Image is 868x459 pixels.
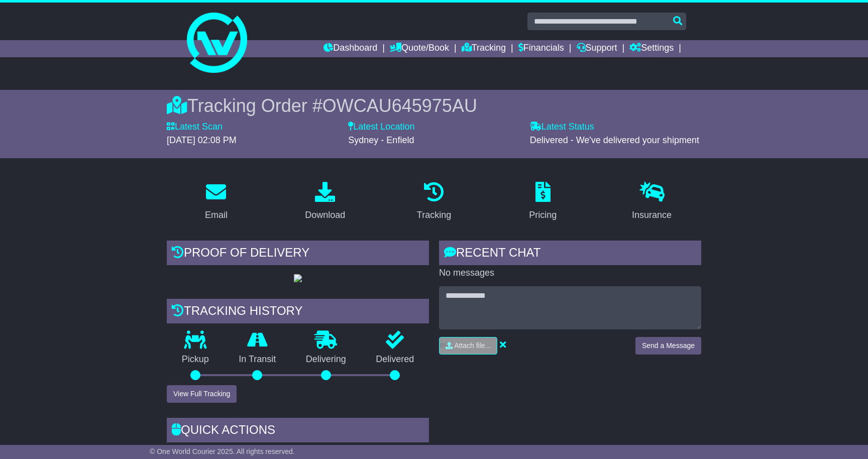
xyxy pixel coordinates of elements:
[632,208,672,222] div: Insurance
[167,299,429,326] div: Tracking history
[305,208,345,222] div: Download
[348,135,414,145] span: Sydney - Enfield
[150,447,295,455] span: © One World Courier 2025. All rights reserved.
[167,385,237,403] button: View Full Tracking
[529,208,557,222] div: Pricing
[635,337,701,355] button: Send a Message
[224,354,291,365] p: In Transit
[291,354,361,365] p: Delivering
[417,208,451,222] div: Tracking
[439,268,701,279] p: No messages
[530,122,594,133] label: Latest Status
[294,274,302,282] img: GetPodImage
[361,354,429,365] p: Delivered
[298,178,352,225] a: Download
[577,40,617,57] a: Support
[625,178,678,225] a: Insurance
[518,40,564,57] a: Financials
[167,418,429,445] div: Quick Actions
[167,122,223,133] label: Latest Scan
[167,95,701,117] div: Tracking Order #
[348,122,414,133] label: Latest Location
[198,178,234,225] a: Email
[410,178,458,225] a: Tracking
[167,135,237,145] span: [DATE] 02:08 PM
[167,354,224,365] p: Pickup
[322,95,477,116] span: OWCAU645975AU
[462,40,506,57] a: Tracking
[390,40,449,57] a: Quote/Book
[629,40,674,57] a: Settings
[530,135,699,145] span: Delivered - We've delivered your shipment
[439,241,701,268] div: RECENT CHAT
[323,40,377,57] a: Dashboard
[167,241,429,268] div: Proof of Delivery
[205,208,228,222] div: Email
[522,178,563,225] a: Pricing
